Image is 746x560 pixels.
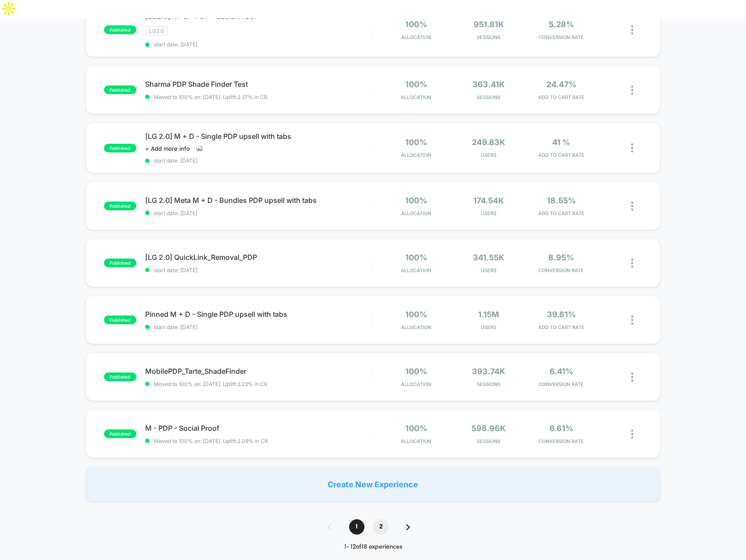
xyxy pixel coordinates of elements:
span: Allocation [401,267,431,273]
span: start date: [DATE] [145,157,373,164]
span: Users [455,267,523,273]
span: Allocation [401,94,431,100]
span: Allocation [401,210,431,216]
span: 18.55% [547,196,576,205]
span: LG2.0 [145,26,168,36]
span: 341.55k [473,253,504,262]
span: Users [455,210,523,216]
img: close [631,372,633,382]
span: 1 [349,519,364,535]
img: close [631,202,633,211]
span: 393.74k [472,367,505,376]
span: Moved to 100% on: [DATE] . Uplift: 3.23% in CR [154,381,268,387]
span: Allocation [401,381,431,387]
span: 2 [373,519,389,535]
span: 174.54k [473,196,504,205]
span: 100% [405,424,427,433]
div: 1 - 12 of 18 experiences [319,543,428,551]
img: close [631,315,633,325]
span: 6.61% [550,424,573,433]
img: close [631,429,633,439]
span: 598.96k [471,424,506,433]
span: published [104,202,136,210]
span: start date: [DATE] [145,267,373,273]
span: 5.28% [549,20,574,29]
span: Sharma PDP Shade Finder Test [145,80,373,89]
span: start date: [DATE] [145,41,373,48]
span: Allocation [401,438,431,444]
span: Sessions [455,381,523,387]
img: pagination forward [406,524,410,530]
span: ADD TO CART RATE [527,152,595,158]
img: close [631,143,633,152]
span: 100% [405,80,427,89]
span: Sessions [455,94,523,100]
span: [LG 2.0] M + D - Single PDP upsell with tabs [145,132,373,141]
span: 100% [405,310,427,319]
img: close [631,85,633,95]
img: close [631,259,633,268]
span: start date: [DATE] [145,324,373,330]
span: start date: [DATE] [145,210,373,216]
span: 39.61% [547,310,576,319]
span: 100% [405,253,427,262]
span: [LG 2.0] Meta M + D - Bundles PDP upsell with tabs [145,196,373,205]
span: Allocation [401,34,431,40]
span: Users [455,152,523,158]
span: 363.41k [472,80,505,89]
span: published [104,259,136,267]
span: 6.41% [550,367,573,376]
span: published [104,85,136,94]
span: published [104,315,136,324]
span: 100% [405,367,427,376]
span: 951.81k [474,20,504,29]
span: Allocation [401,152,431,158]
span: 1.15M [478,310,499,319]
span: Allocation [401,324,431,330]
span: 24.47% [546,80,576,89]
img: close [631,25,633,35]
span: Pinned M + D - Single PDP upsell with tabs [145,310,373,319]
span: 249.83k [472,138,505,147]
span: ADD TO CART RATE [527,94,595,100]
span: Sessions [455,34,523,40]
span: Moved to 100% on: [DATE] . Uplift: 2.37% in CR [154,94,268,100]
span: MobilePDP_Tarte_ShadeFinder [145,367,373,376]
span: 100% [405,196,427,205]
span: ADD TO CART RATE [527,210,595,216]
div: Create New Experience [86,467,660,502]
span: published [104,25,136,34]
span: published [104,372,136,381]
span: ADD TO CART RATE [527,324,595,330]
span: M - PDP - Social Proof [145,424,373,432]
span: Users [455,324,523,330]
span: CONVERSION RATE [527,267,595,273]
span: published [104,429,136,438]
span: 100% [405,20,427,29]
span: CONVERSION RATE [527,381,595,387]
span: CONVERSION RATE [527,34,595,40]
span: [LG 2.0] QuickLink_Removal_PDP [145,253,373,262]
span: Moved to 100% on: [DATE] . Uplift: 2.09% in CR [154,438,268,444]
span: Sessions [455,438,523,444]
span: CONVERSION RATE [527,438,595,444]
span: 100% [405,138,427,147]
span: + Add more info [145,145,190,152]
span: 8.95% [548,253,574,262]
span: 41 % [552,138,570,147]
span: published [104,144,136,152]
